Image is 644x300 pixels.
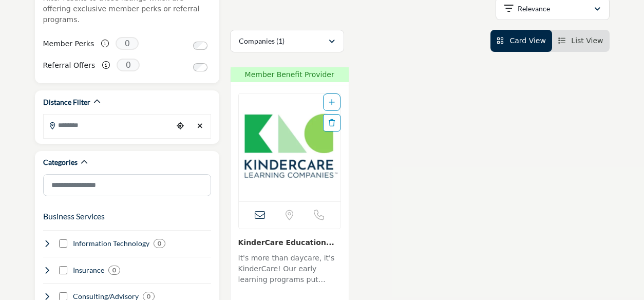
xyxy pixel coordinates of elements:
[238,238,334,247] a: KinderCare Education...
[239,36,285,46] p: Companies (1)
[239,93,340,201] img: KinderCare Education at Work LLC
[173,115,187,137] div: Choose your current location
[239,93,340,201] a: Open Listing in new tab
[230,30,344,52] button: Companies (1)
[43,174,211,196] input: Search Category
[112,267,116,274] b: 0
[497,36,546,45] a: View Card
[238,253,341,287] p: It's more than daycare, it's KinderCare! Our early learning programs put education first, even th...
[193,42,207,50] input: Switch to Member Perks
[558,36,603,45] a: View List
[234,69,346,80] span: Member Benefit Provider
[43,97,90,107] h2: Distance Filter
[43,210,105,222] button: Business Services
[73,238,149,249] h4: Information Technology: Software, cloud services, data management, analytics, automation
[329,98,335,106] a: Add To List
[73,265,104,275] h4: Insurance: Professional liability, healthcare, life insurance, risk management
[117,59,140,71] span: 0
[44,115,173,135] input: Search Location
[154,239,165,248] div: 0 Results For Information Technology
[509,36,545,45] span: Card View
[116,37,139,50] span: 0
[518,4,550,14] p: Relevance
[238,250,341,287] a: It's more than daycare, it's KinderCare! Our early learning programs put education first, even th...
[147,293,150,300] b: 0
[193,115,207,137] div: Clear search location
[43,35,94,53] label: Member Perks
[238,237,341,248] h3: KinderCare Education at Work LLC
[552,30,610,52] li: List View
[43,57,96,74] label: Referral Offers
[59,266,67,274] input: Select Insurance checkbox
[108,266,120,275] div: 0 Results For Insurance
[571,36,603,45] span: List View
[43,157,78,167] h2: Categories
[59,239,67,248] input: Select Information Technology checkbox
[490,30,552,52] li: Card View
[193,63,207,71] input: Switch to Referral Offers
[158,240,161,247] b: 0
